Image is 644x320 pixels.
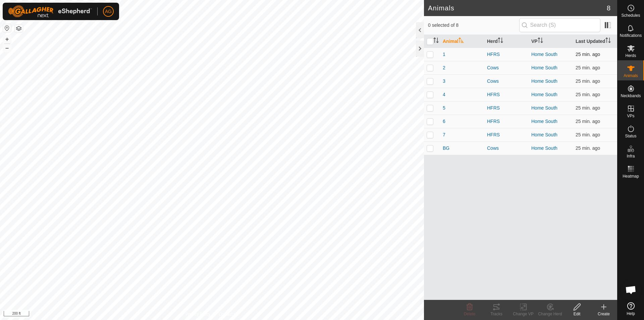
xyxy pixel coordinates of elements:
span: Sep 1, 2025, 12:04 PM [576,145,600,151]
a: Open chat [621,280,641,300]
div: Edit [563,311,590,317]
span: 0 selected of 8 [428,22,519,29]
span: Neckbands [621,94,641,98]
div: HFRS [487,105,526,112]
span: Sep 1, 2025, 12:04 PM [576,78,600,84]
a: Help [618,300,644,318]
div: Cows [487,78,526,85]
span: Heatmap [623,174,639,178]
span: Sep 1, 2025, 12:04 PM [576,119,600,124]
button: Reset Map [3,24,11,32]
div: Cows [487,145,526,152]
p-sorticon: Activate to sort [459,39,464,44]
span: Delete [464,312,476,316]
span: 2 [443,64,445,71]
span: Schedules [621,13,640,17]
span: AG [105,8,112,15]
a: Privacy Policy [185,311,211,317]
div: HFRS [487,91,526,98]
span: Sep 1, 2025, 12:04 PM [576,132,600,137]
p-sorticon: Activate to sort [605,39,611,44]
div: Cows [487,64,526,71]
span: Sep 1, 2025, 12:04 PM [576,105,600,111]
div: HFRS [487,51,526,58]
span: 4 [443,91,445,98]
p-sorticon: Activate to sort [538,39,543,44]
div: Create [590,311,617,317]
button: – [3,44,11,52]
a: Home South [531,65,557,70]
p-sorticon: Activate to sort [433,39,439,44]
a: Home South [531,92,557,97]
span: Herds [625,54,636,58]
div: Tracks [483,311,510,317]
a: Home South [531,145,557,151]
span: Status [625,134,636,138]
span: VPs [627,114,634,118]
div: HFRS [487,118,526,125]
span: Animals [624,74,638,78]
th: Animal [440,35,484,48]
button: Map Layers [15,24,23,33]
span: Sep 1, 2025, 12:04 PM [576,92,600,97]
span: Sep 1, 2025, 12:04 PM [576,52,600,57]
span: Infra [627,154,635,158]
a: Home South [531,52,557,57]
a: Home South [531,132,557,137]
th: Herd [484,35,529,48]
span: 1 [443,51,445,58]
button: + [3,35,11,43]
a: Home South [531,78,557,84]
input: Search (S) [519,18,600,32]
span: 5 [443,105,445,112]
span: 8 [607,3,610,13]
span: Sep 1, 2025, 12:04 PM [576,65,600,70]
th: Last Updated [573,35,617,48]
span: 6 [443,118,445,125]
div: Change Herd [537,311,563,317]
a: Contact Us [219,311,238,317]
span: 3 [443,78,445,85]
div: Change VP [510,311,537,317]
h2: Animals [428,4,607,12]
th: VP [529,35,573,48]
img: Gallagher Logo [8,5,92,17]
a: Home South [531,105,557,111]
span: BG [443,145,449,152]
p-sorticon: Activate to sort [498,39,503,44]
span: Notifications [620,34,642,38]
span: 7 [443,131,445,138]
a: Home South [531,119,557,124]
span: Help [627,312,635,316]
div: HFRS [487,131,526,138]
